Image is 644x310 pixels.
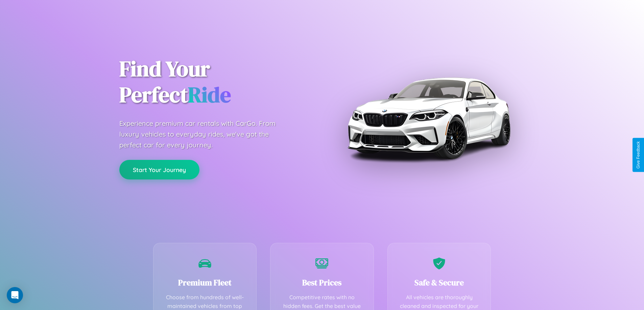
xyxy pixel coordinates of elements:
button: Start Your Journey [119,160,199,179]
p: Experience premium car rentals with CarGo. From luxury vehicles to everyday rides, we've got the ... [119,118,288,150]
img: Premium BMW car rental vehicle [344,34,513,202]
span: Ride [188,80,231,109]
h3: Premium Fleet [164,277,246,288]
div: Give Feedback [636,141,641,169]
h1: Find Your Perfect [119,56,312,108]
h3: Best Prices [281,277,363,288]
h3: Safe & Secure [398,277,481,288]
div: Open Intercom Messenger [7,287,23,303]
